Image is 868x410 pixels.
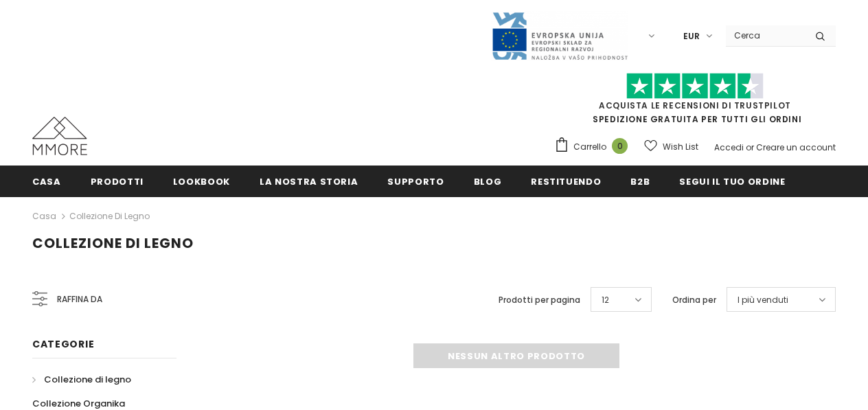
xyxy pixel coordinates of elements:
a: Creare un account [756,141,836,153]
span: SPEDIZIONE GRATUITA PER TUTTI GLI ORDINI [554,79,836,125]
span: Carrello [573,140,606,154]
span: I più venduti [738,293,788,307]
span: EUR [683,30,700,43]
span: Lookbook [173,175,230,188]
span: La nostra storia [260,175,358,188]
a: Javni Razpis [491,30,628,41]
a: Prodotti [91,166,144,196]
a: La nostra storia [260,166,358,196]
img: Javni Razpis [491,11,628,61]
input: Search Site [726,25,805,45]
span: supporto [387,175,444,188]
a: Accedi [714,141,744,153]
label: Prodotti per pagina [499,293,580,307]
span: Categorie [32,337,94,351]
a: Segui il tuo ordine [679,166,785,196]
span: 12 [602,293,609,307]
a: B2B [630,166,650,196]
span: or [746,141,754,153]
a: Acquista le recensioni di TrustPilot [599,100,791,111]
a: Collezione di legno [32,367,131,391]
a: Casa [32,166,61,196]
span: Wish List [663,140,698,154]
img: Fidati di Pilot Stars [626,73,764,100]
span: Segui il tuo ordine [679,175,785,188]
span: Restituendo [531,175,601,188]
span: Collezione di legno [32,234,194,253]
label: Ordina per [672,293,716,307]
span: Casa [32,175,61,188]
span: Collezione Organika [32,397,125,410]
a: Collezione di legno [69,210,150,222]
a: Wish List [644,135,698,159]
a: Blog [474,166,502,196]
a: Carrello 0 [554,137,635,157]
span: 0 [612,138,628,154]
span: Prodotti [91,175,144,188]
a: Lookbook [173,166,230,196]
a: Restituendo [531,166,601,196]
a: Casa [32,208,56,225]
span: Raffina da [57,292,102,307]
span: Collezione di legno [44,373,131,386]
img: Casi MMORE [32,117,87,155]
a: supporto [387,166,444,196]
span: B2B [630,175,650,188]
span: Blog [474,175,502,188]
